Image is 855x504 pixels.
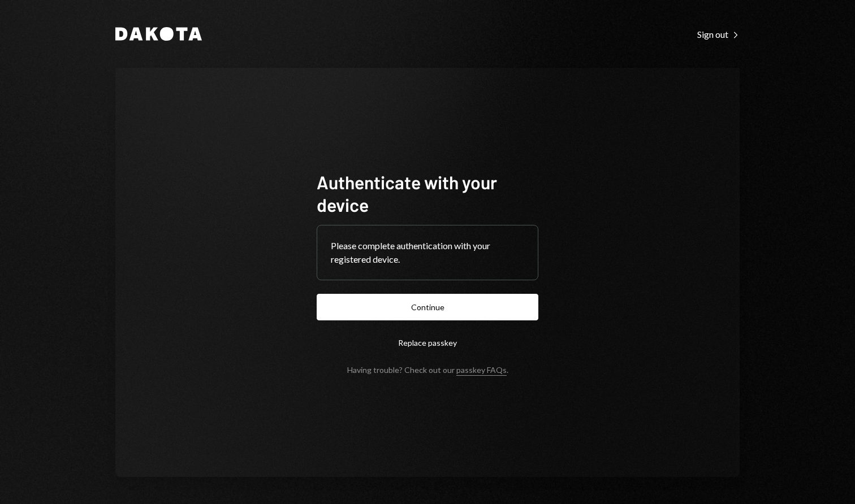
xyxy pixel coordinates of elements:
[331,239,524,266] div: Please complete authentication with your registered device.
[697,29,740,40] div: Sign out
[317,294,538,320] button: Continue
[697,28,740,40] a: Sign out
[317,171,538,216] h1: Authenticate with your device
[456,365,507,376] a: passkey FAQs
[317,329,538,356] button: Replace passkey
[347,365,508,375] div: Having trouble? Check out our .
